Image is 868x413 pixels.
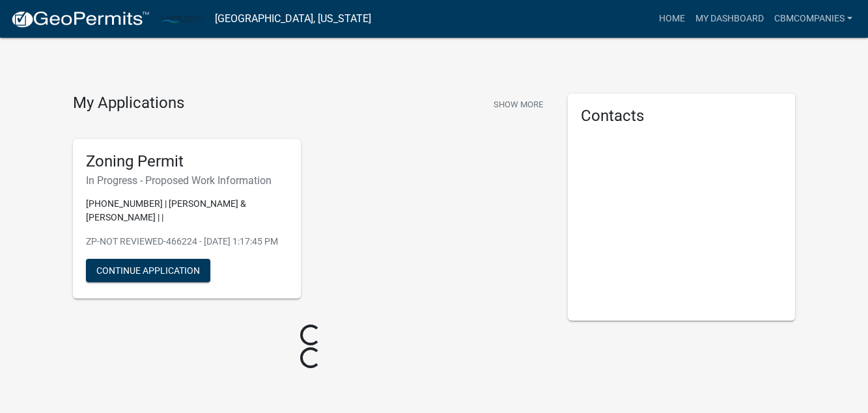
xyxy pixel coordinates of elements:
h5: Contacts [581,107,783,126]
h4: My Applications [73,94,184,113]
button: Continue Application [86,259,210,282]
a: Home [654,7,690,31]
a: My Dashboard [690,7,769,31]
h6: In Progress - Proposed Work Information [86,174,288,187]
button: Show More [488,94,548,115]
p: ZP-NOT REVIEWED-466224 - [DATE] 1:17:45 PM [86,235,288,248]
h5: Zoning Permit [86,152,288,171]
p: [PHONE_NUMBER] | [PERSON_NAME] & [PERSON_NAME] | | [86,197,288,224]
a: cbmcompanies [769,7,858,31]
a: [GEOGRAPHIC_DATA], [US_STATE] [215,8,371,30]
img: Carlton County, Minnesota [160,10,204,27]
